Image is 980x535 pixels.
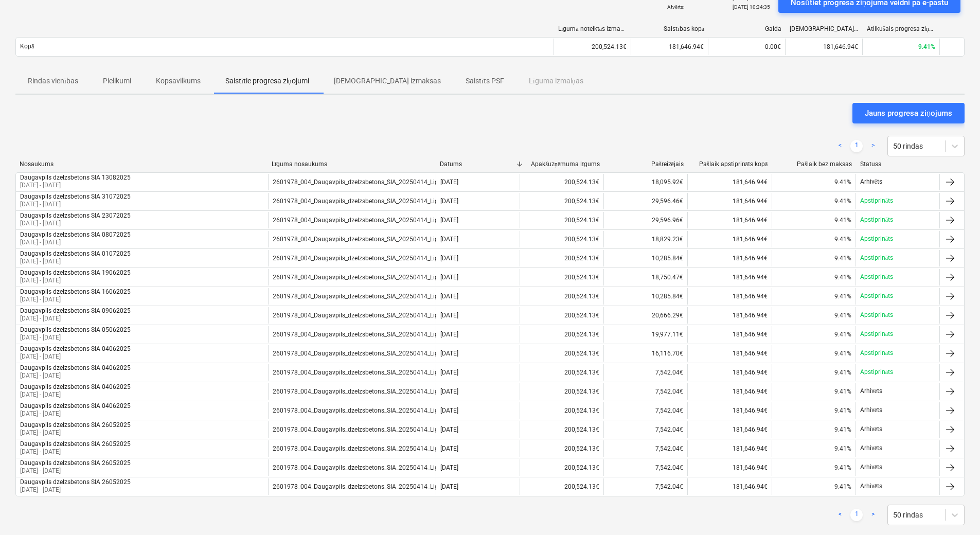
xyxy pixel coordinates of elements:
div: Daugavpils dzelzsbetons SIA 09062025 [20,307,131,314]
div: 200,524.13€ [520,364,603,381]
div: 10,285.84€ [603,288,687,305]
div: 7,542.04€ [603,383,687,400]
p: [DATE] - [DATE] [20,238,131,247]
p: [DATE] - [DATE] [20,295,131,304]
span: 9.41% [834,483,851,490]
div: 181,646.94€ [687,250,771,266]
div: 2601978_004_Daugavpils_dzelzsbetons_SIA_20250414_Ligums_Bonava Latvija_[DATE]_S8_1.karta_VG_KK_Co... [273,293,596,300]
p: [DATE] - [DATE] [20,467,131,475]
div: Daugavpils dzelzsbetons SIA 26052025 [20,440,131,448]
div: 18,750.47€ [603,269,687,286]
div: 181,646.94€ [687,364,771,381]
a: Previous page [834,140,846,152]
p: Apstiprināts [860,235,893,243]
span: 9.41% [834,293,851,300]
p: Kopā [20,42,34,51]
div: 200,524.13€ [520,288,603,305]
p: [DATE] - [DATE] [20,181,131,190]
p: Arhivēts [860,387,882,396]
div: Daugavpils dzelzsbetons SIA 05062025 [20,326,131,333]
span: 9.41% [834,331,851,338]
div: [DATE] [440,274,458,281]
div: 2601978_004_Daugavpils_dzelzsbetons_SIA_20250414_Ligums_Bonava Latvija_[DATE]_S8_1.karta_VG_KK_Co... [273,426,596,433]
p: [DATE] - [DATE] [20,486,131,494]
div: 181,646.94€ [687,174,771,190]
p: Arhivēts [860,406,882,415]
div: 200,524.13€ [520,421,603,438]
div: Gaida [712,25,781,32]
p: Apstiprināts [860,254,893,262]
div: 16,116.70€ [603,345,687,362]
div: Līguma nosaukums [272,160,432,168]
span: 9.41% [834,312,851,319]
div: 2601978_004_Daugavpils_dzelzsbetons_SIA_20250414_Ligums_Bonava Latvija_[DATE]_S8_1.karta_VG_KK_Co... [273,369,596,376]
a: Next page [867,509,879,521]
p: Apstiprināts [860,292,893,300]
div: 200,524.13€ [520,478,603,495]
p: [DATE] - [DATE] [20,276,131,285]
div: 200,524.13€ [520,345,603,362]
div: Pašlaik bez maksas [776,160,851,168]
div: 200,524.13€ [520,269,603,286]
div: 18,829.23€ [603,231,687,247]
div: 181,646.94€ [687,383,771,400]
p: Apstiprināts [860,273,893,281]
span: 9.41% [834,179,851,186]
div: 181,646.94€ [687,231,771,247]
div: [DATE] [440,350,458,357]
div: 7,542.04€ [603,402,687,419]
div: Saistības kopā [635,25,704,33]
p: Pielikumi [103,76,131,86]
div: Daugavpils dzelzsbetons SIA 31072025 [20,193,131,200]
div: Daugavpils dzelzsbetons SIA 13082025 [20,174,131,181]
div: [DATE] [440,369,458,376]
div: Daugavpils dzelzsbetons SIA 23072025 [20,212,131,219]
span: 9.41% [834,369,851,376]
div: Atlikušais progresa ziņojums [867,25,936,33]
div: [DATE] [440,445,458,452]
a: Page 1 is your current page [850,140,863,152]
div: 181,646.94€ [687,478,771,495]
button: Jauns progresa ziņojums [852,103,965,123]
div: 200,524.13€ [520,193,603,209]
div: 200,524.13€ [520,250,603,266]
div: [DATE] [440,331,458,338]
div: 2601978_004_Daugavpils_dzelzsbetons_SIA_20250414_Ligums_Bonava Latvija_[DATE]_S8_1.karta_VG_KK_Co... [273,198,596,205]
div: 2601978_004_Daugavpils_dzelzsbetons_SIA_20250414_Ligums_Bonava Latvija_[DATE]_S8_1.karta_VG_KK_Co... [273,388,596,395]
div: Daugavpils dzelzsbetons SIA 04062025 [20,383,131,390]
div: Daugavpils dzelzsbetons SIA 04062025 [20,345,131,352]
div: 2601978_004_Daugavpils_dzelzsbetons_SIA_20250414_Ligums_Bonava Latvija_[DATE]_S8_1.karta_VG_KK_Co... [273,312,596,319]
div: 200,524.13€ [520,459,603,476]
div: Datums [440,160,515,168]
div: Daugavpils dzelzsbetons SIA 26052025 [20,459,131,467]
div: Apakšuzņēmuma līgums [524,160,599,168]
p: Arhivēts [860,482,882,491]
p: [DATE] - [DATE] [20,314,131,323]
p: Apstiprināts [860,349,893,358]
span: 9.41% [834,255,851,262]
div: 2601978_004_Daugavpils_dzelzsbetons_SIA_20250414_Ligums_Bonava Latvija_[DATE]_S8_1.karta_VG_KK_Co... [273,331,596,338]
div: 2601978_004_Daugavpils_dzelzsbetons_SIA_20250414_Ligums_Bonava Latvija_[DATE]_S8_1.karta_VG_KK_Co... [273,464,596,471]
p: [DATE] - [DATE] [20,448,131,456]
p: [DATE] - [DATE] [20,219,131,228]
span: 181,646.94€ [823,43,858,50]
div: Daugavpils dzelzsbetons SIA 01072025 [20,250,131,257]
div: 181,646.94€ [687,402,771,419]
iframe: Chat Widget [929,486,980,535]
div: 29,596.46€ [603,193,687,209]
div: 200,524.13€ [520,307,603,324]
p: Atvērts : [667,4,684,10]
div: 200,524.13€ [520,402,603,419]
div: 7,542.04€ [603,364,687,381]
div: Pašreizējais [608,160,684,168]
span: 9.41% [834,426,851,433]
div: [DEMOGRAPHIC_DATA] izmaksas [790,25,859,32]
div: Daugavpils dzelzsbetons SIA 08072025 [20,231,131,238]
div: 181,646.94€ [687,193,771,209]
div: 2601978_004_Daugavpils_dzelzsbetons_SIA_20250414_Ligums_Bonava Latvija_[DATE]_S8_1.karta_VG_KK_Co... [273,217,596,224]
div: Daugavpils dzelzsbetons SIA 19062025 [20,269,131,276]
p: Saistītie progresa ziņojumi [225,76,309,86]
div: 200,524.13€ [520,440,603,457]
p: [DATE] - [DATE] [20,333,131,342]
div: Statuss [860,160,936,168]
